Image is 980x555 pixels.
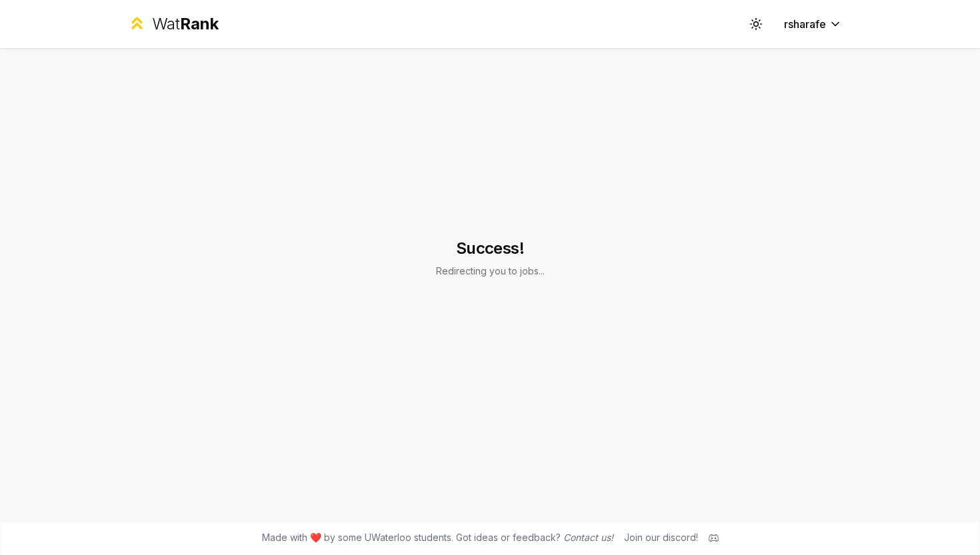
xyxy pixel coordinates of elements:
[127,13,219,35] a: WatRank
[773,12,853,36] button: rsharafe
[262,531,613,544] span: Made with ❤️ by some UWaterloo students. Got ideas or feedback?
[152,13,219,35] div: Wat
[624,531,698,544] div: Join our discord!
[180,14,219,33] span: Rank
[563,532,613,543] a: Contact us!
[436,264,545,278] p: Redirecting you to jobs...
[436,238,545,259] h1: Success!
[784,16,826,32] span: rsharafe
